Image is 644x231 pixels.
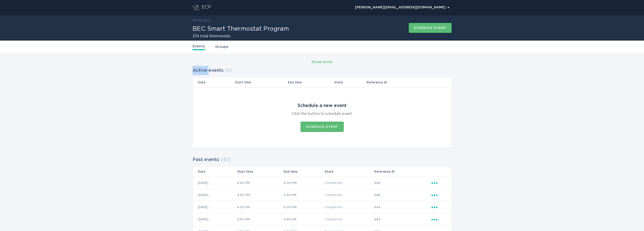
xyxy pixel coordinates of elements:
[283,213,324,225] td: 4:30 PM
[237,167,283,177] th: Start time
[324,167,374,177] th: State
[301,122,344,132] button: Schedule event
[193,77,235,87] th: Date
[193,26,289,32] h1: BEC Smart Thermostat Program
[221,157,231,162] span: ( 40 )
[414,26,446,29] div: Schedule event
[193,201,237,213] td: [DATE]
[374,177,431,189] td: 648
[283,189,324,201] td: 4:30 PM
[298,103,347,109] div: Schedule a new event
[193,5,199,11] button: Go to dashboard
[193,213,451,225] tr: cff3ccba875f48e0893ce3674cac9ba3
[374,167,431,177] th: Reference ID
[237,189,283,201] td: 3:30 PM
[193,34,289,38] h2: 274 total thermostats
[334,77,366,87] th: State
[366,77,431,87] th: Reference ID
[374,201,431,213] td: 643
[353,4,452,11] div: Popover menu
[235,77,287,87] th: Start time
[237,201,283,213] td: 4:30 PM
[193,44,205,50] a: Events
[193,19,211,22] a: Programs
[353,4,452,11] button: Open user account details
[431,192,446,198] div: Popover menu
[325,206,342,209] span: Completed
[283,167,324,177] th: End time
[311,59,333,65] div: Show more
[283,201,324,213] td: 6:00 PM
[292,111,352,117] div: Click the button to schedule event
[237,177,283,189] td: 4:30 PM
[193,177,237,189] td: [DATE]
[193,213,237,225] td: [DATE]
[311,58,333,66] button: Show more
[193,177,451,189] tr: 59deab979d2a4837a6bae2136b790125
[283,177,324,189] td: 6:00 PM
[193,66,223,75] h2: Active events
[193,167,237,177] th: Date
[325,181,342,184] span: Completed
[374,213,431,225] td: 643
[409,23,452,33] button: Schedule event
[288,77,334,87] th: End time
[193,155,219,164] h2: Past events
[193,77,451,87] tr: Table Headers
[325,218,342,221] span: Completed
[237,213,283,225] td: 3:30 PM
[193,201,451,213] tr: be85c4c61f66455cb697cfe4043da5b6
[306,125,338,128] div: Schedule event
[193,167,451,177] tr: Table Headers
[325,193,342,197] span: Completed
[355,6,449,9] div: [PERSON_NAME][EMAIL_ADDRESS][DOMAIN_NAME]
[193,189,237,201] td: [DATE]
[431,217,446,222] div: Popover menu
[374,189,431,201] td: 648
[431,180,446,186] div: Popover menu
[193,189,451,201] tr: 212bf3ac57c748528c886fa90a9e2edb
[225,68,232,73] span: ( 0 )
[215,44,228,50] a: Groups
[202,5,211,11] div: ECP
[431,204,446,210] div: Popover menu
